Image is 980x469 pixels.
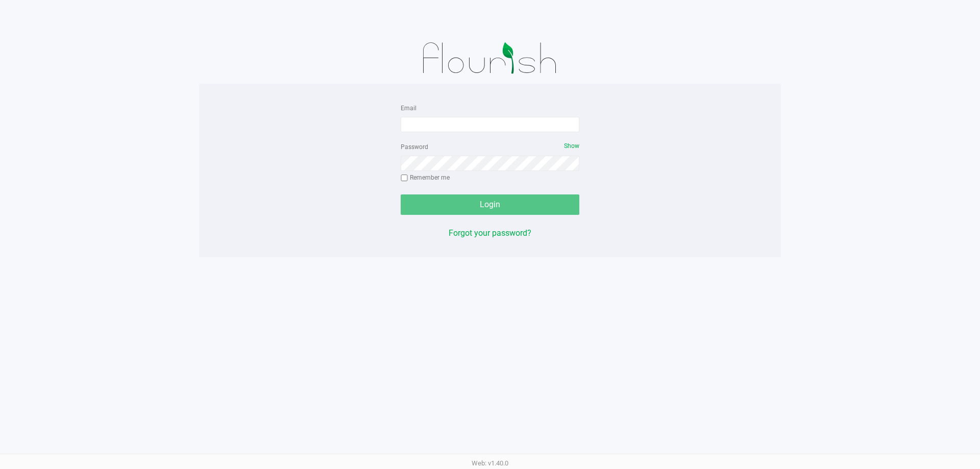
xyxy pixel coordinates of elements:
span: Web: v1.40.0 [472,459,508,467]
input: Remember me [401,175,408,182]
button: Forgot your password? [449,227,531,239]
label: Remember me [401,173,450,182]
label: Email [401,104,416,113]
label: Password [401,142,428,152]
span: Show [564,142,579,150]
